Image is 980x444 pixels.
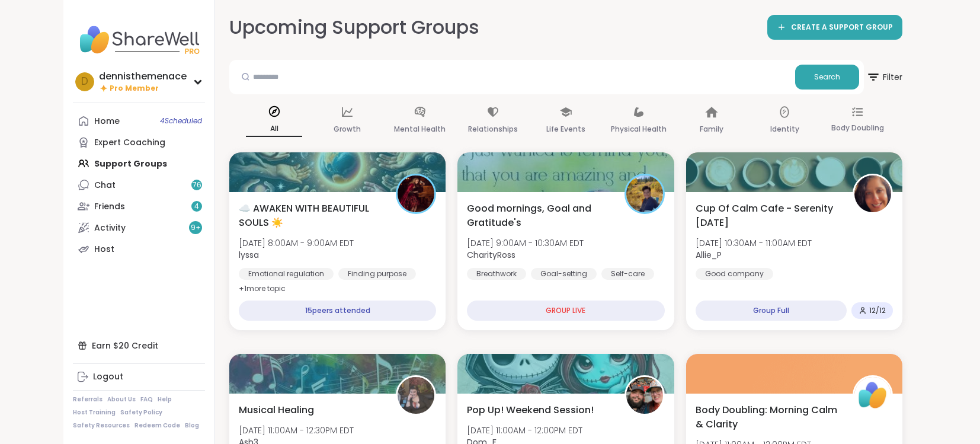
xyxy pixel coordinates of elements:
[601,268,654,280] div: Self-care
[94,180,116,191] div: Chat
[467,268,526,280] div: Breathwork
[239,268,334,280] div: Emotional regulation
[338,268,416,280] div: Finding purpose
[770,122,799,136] p: Identity
[467,249,515,261] b: CharityRoss
[191,223,201,233] span: 9 +
[110,84,159,94] span: Pro Member
[467,202,611,230] span: Good mornings, Goal and Gratitude's
[611,122,667,136] p: Physical Health
[140,395,153,404] a: FAQ
[467,424,582,436] span: [DATE] 11:00AM - 12:00PM EDT
[134,421,180,430] a: Redeem Code
[394,122,446,136] p: Mental Health
[73,174,205,196] a: Chat76
[467,301,664,321] div: GROUP LIVE
[696,249,722,261] b: Allie_P
[193,180,201,190] span: 76
[854,175,891,212] img: Allie_P
[866,63,902,91] span: Filter
[239,237,354,249] span: [DATE] 8:00AM - 9:00AM EDT
[696,403,840,432] span: Body Doubling: Morning Calm & Clarity
[531,268,597,280] div: Goal-setting
[869,306,886,315] span: 12 / 12
[791,23,893,33] span: CREATE A SUPPORT GROUP
[767,15,902,40] a: CREATE A SUPPORT GROUP
[467,403,594,417] span: Pop Up! Weekend Session!
[696,237,812,249] span: [DATE] 10:30AM - 11:00AM EDT
[866,60,902,94] button: Filter
[696,268,773,280] div: Good company
[854,377,891,414] img: ShareWell
[185,421,199,430] a: Blog
[814,72,840,82] span: Search
[73,217,205,238] a: Activity9+
[160,116,202,126] span: 4 Scheduled
[73,408,116,417] a: Host Training
[73,395,103,404] a: Referrals
[107,395,136,404] a: About Us
[73,132,205,153] a: Expert Coaching
[94,222,126,234] div: Activity
[99,70,187,83] div: dennisthemenace
[398,377,434,414] img: Ash3
[795,65,859,90] button: Search
[94,137,165,149] div: Expert Coaching
[696,202,840,230] span: Cup Of Calm Cafe - Serenity [DATE]
[239,202,383,230] span: ☁️ AWAKEN WITH BEAUTIFUL SOULS ☀️
[73,366,205,388] a: Logout
[120,408,162,417] a: Safety Policy
[94,244,114,255] div: Host
[334,122,361,136] p: Growth
[93,371,123,383] div: Logout
[73,238,205,260] a: Host
[94,201,125,213] div: Friends
[239,249,259,261] b: lyssa
[468,122,518,136] p: Relationships
[94,116,120,127] div: Home
[73,196,205,217] a: Friends4
[239,424,354,436] span: [DATE] 11:00AM - 12:30PM EDT
[239,301,436,321] div: 15 peers attended
[467,237,584,249] span: [DATE] 9:00AM - 10:30AM EDT
[229,14,479,41] h2: Upcoming Support Groups
[246,122,302,137] p: All
[73,335,205,356] div: Earn $20 Credit
[626,377,663,414] img: Dom_F
[73,19,205,60] img: ShareWell Nav Logo
[546,122,585,136] p: Life Events
[158,395,172,404] a: Help
[73,110,205,132] a: Home4Scheduled
[700,122,723,136] p: Family
[73,421,130,430] a: Safety Resources
[194,202,199,212] span: 4
[626,175,663,212] img: CharityRoss
[831,121,884,135] p: Body Doubling
[239,403,314,417] span: Musical Healing
[398,175,434,212] img: lyssa
[81,74,88,90] span: d
[696,301,847,321] div: Group Full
